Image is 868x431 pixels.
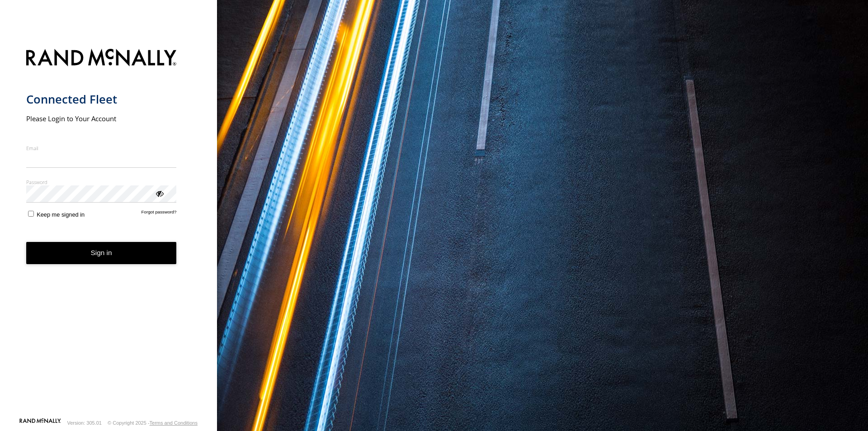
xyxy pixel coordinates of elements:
[142,209,177,218] a: Forgot password?
[26,92,177,107] h1: Connected Fleet
[26,114,177,123] h2: Please Login to Your Account
[150,420,198,426] a: Terms and Conditions
[26,242,177,264] button: Sign in
[26,145,177,152] label: Email
[26,43,191,417] form: main
[26,179,177,185] label: Password
[26,47,177,70] img: Rand McNally
[37,211,85,218] span: Keep me signed in
[67,420,102,426] div: Version: 305.01
[28,211,34,217] input: Keep me signed in
[155,189,164,198] div: ViewPassword
[19,418,61,427] a: Visit our Website
[108,420,198,426] div: © Copyright 2025 -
